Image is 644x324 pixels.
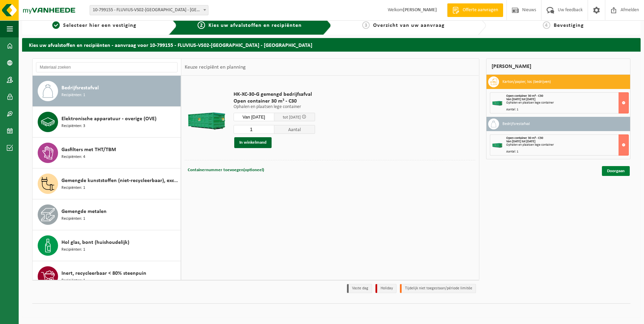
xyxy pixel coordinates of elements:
a: 1Selecteer hier een vestiging [25,21,163,30]
span: 1 [52,21,60,29]
button: Bedrijfsrestafval Recipiënten: 1 [33,76,181,107]
span: 10-799155 - FLUVIUS-VS02-TORHOUT - TORHOUT [90,5,208,15]
span: HK-XC-30-G gemengd bedrijfsafval [234,91,315,98]
button: Gemengde kunststoffen (niet-recycleerbaar), exclusief PVC Recipiënten: 1 [33,168,181,199]
span: Bevestiging [554,23,584,28]
span: Overzicht van uw aanvraag [373,23,445,28]
strong: Van [DATE] tot [DATE] [506,97,535,101]
div: Aantal: 1 [506,150,629,154]
h3: Karton/papier, los (bedrijven) [502,76,551,87]
button: Inert, recycleerbaar < 80% steenpuin Recipiënten: 1 [33,261,181,292]
span: Kies uw afvalstoffen en recipiënten [208,23,302,28]
div: [PERSON_NAME] [486,58,631,75]
span: 10-799155 - FLUVIUS-VS02-TORHOUT - TORHOUT [90,5,208,15]
button: In winkelmand [234,137,272,148]
span: Elektronische apparatuur - overige (OVE) [61,115,157,123]
button: Containernummer toevoegen(optioneel) [187,165,265,175]
div: Ophalen en plaatsen lege container [506,143,629,147]
strong: [PERSON_NAME] [403,7,437,13]
li: Tijdelijk niet toegestaan/période limitée [400,284,476,293]
a: Doorgaan [602,166,630,176]
p: Ophalen en plaatsen lege container [234,105,315,109]
li: Vaste dag [347,284,372,293]
span: Open container 30 m³ - C30 [234,98,315,105]
span: 3 [362,21,370,29]
button: Gasfilters met THT/TBM Recipiënten: 4 [33,138,181,168]
span: Recipiënten: 3 [61,123,85,129]
span: Recipiënten: 1 [61,247,85,253]
input: Selecteer datum [234,113,274,121]
span: Selecteer hier een vestiging [63,23,136,28]
span: Inert, recycleerbaar < 80% steenpuin [61,269,146,277]
span: 4 [543,21,550,29]
span: Recipiënten: 1 [61,92,85,98]
span: Open container 30 m³ - C30 [506,136,543,140]
button: Elektronische apparatuur - overige (OVE) Recipiënten: 3 [33,107,181,138]
input: Materiaal zoeken [36,62,178,72]
h3: Bedrijfsrestafval [502,119,530,129]
span: Gemengde kunststoffen (niet-recycleerbaar), exclusief PVC [61,177,179,185]
span: Recipiënten: 1 [61,277,85,284]
span: 2 [198,21,205,29]
div: Ophalen en plaatsen lege container [506,101,629,105]
span: Recipiënten: 4 [61,154,85,160]
span: Recipiënten: 1 [61,185,85,191]
span: Open container 30 m³ - C30 [506,94,543,98]
span: Aantal [274,125,315,134]
button: Gemengde metalen Recipiënten: 1 [33,199,181,230]
strong: Van [DATE] tot [DATE] [506,140,535,143]
span: Hol glas, bont (huishoudelijk) [61,238,129,247]
span: Offerte aanvragen [461,7,500,14]
span: Gasfilters met THT/TBM [61,146,116,154]
div: Aantal: 1 [506,108,629,111]
h2: Kies uw afvalstoffen en recipiënten - aanvraag voor 10-799155 - FLUVIUS-VS02-[GEOGRAPHIC_DATA] - ... [22,38,641,51]
span: Bedrijfsrestafval [61,84,99,92]
div: Keuze recipiënt en planning [181,59,249,76]
span: tot [DATE] [283,115,301,120]
li: Holiday [375,284,397,293]
span: Containernummer toevoegen(optioneel) [188,168,264,172]
button: Hol glas, bont (huishoudelijk) Recipiënten: 1 [33,230,181,261]
span: Recipiënten: 1 [61,216,85,222]
a: Offerte aanvragen [447,3,503,17]
span: Gemengde metalen [61,208,107,216]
